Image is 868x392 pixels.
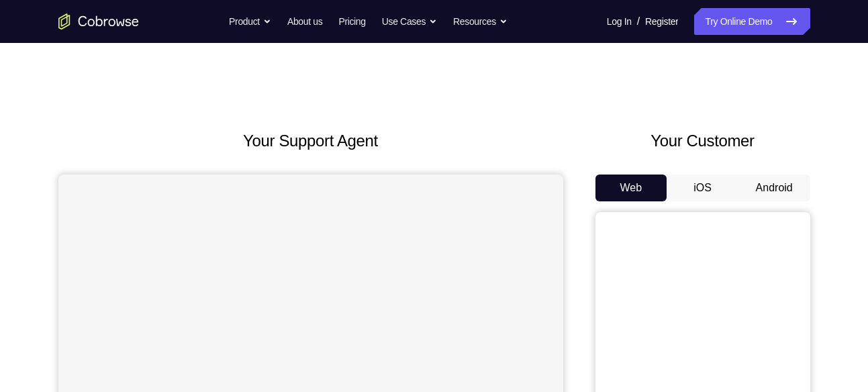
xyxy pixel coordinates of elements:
[382,8,437,35] button: Use Cases
[738,175,810,201] button: Android
[287,8,322,35] a: About us
[645,8,678,35] a: Register
[229,8,271,35] button: Product
[637,13,640,30] span: /
[694,8,810,35] a: Try Online Demo
[453,8,508,35] button: Resources
[667,175,738,201] button: iOS
[595,129,810,153] h2: Your Customer
[595,175,667,201] button: Web
[607,8,632,35] a: Log In
[58,129,563,153] h2: Your Support Agent
[338,8,365,35] a: Pricing
[58,13,139,30] a: Go to the home page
